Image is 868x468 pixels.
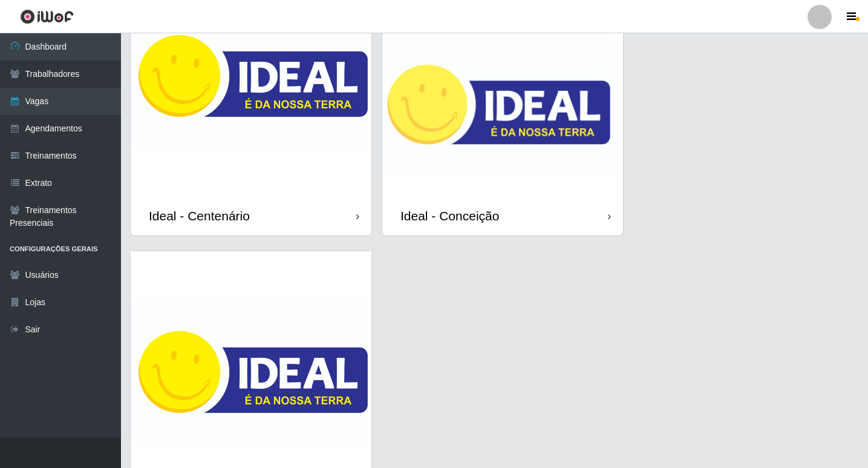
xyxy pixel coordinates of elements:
[20,9,74,24] img: CoreUI Logo
[382,22,623,196] img: cardImg
[149,208,250,223] div: Ideal - Centenário
[382,22,623,236] a: Ideal - Conceição
[400,208,499,223] div: Ideal - Conceição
